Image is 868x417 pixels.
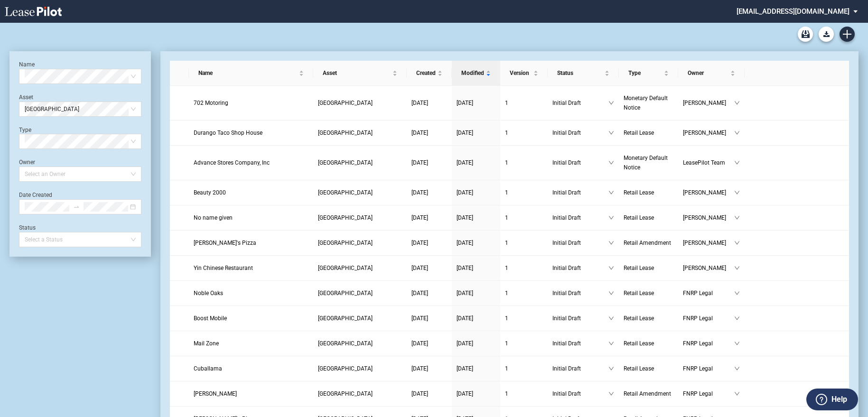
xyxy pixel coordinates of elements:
span: Created [416,68,436,78]
span: down [734,341,740,346]
span: [PERSON_NAME] [683,128,734,138]
span: 1 [505,159,508,166]
span: Conn's [194,390,237,397]
span: Mail Zone [194,340,219,347]
a: [DATE] [457,389,495,398]
a: [DATE] [457,238,495,248]
span: down [734,240,740,246]
a: No name given [194,213,308,222]
span: 1 [505,365,508,372]
span: FNRP Legal [683,339,734,348]
md-menu: Download Blank Form List [816,27,837,42]
label: Owner [19,159,35,166]
a: [DATE] [411,98,447,108]
span: [DATE] [457,290,473,297]
a: [DATE] [457,339,495,348]
span: FNRP Legal [683,288,734,298]
a: [DATE] [457,314,495,323]
a: Monetary Default Notice [624,93,673,112]
a: Mail Zone [194,339,308,348]
a: 1 [505,238,543,248]
span: down [734,290,740,296]
span: 1 [505,130,508,136]
th: Type [619,61,678,86]
th: Version [500,61,548,86]
span: Retail Lease [624,130,654,136]
span: 1 [505,315,508,322]
span: [DATE] [411,315,428,322]
a: 1 [505,364,543,373]
span: [DATE] [411,340,428,347]
span: Version [510,68,532,78]
span: Retail Lease [624,214,654,221]
span: Monetary Default Notice [624,155,668,171]
span: Initial Draft [552,98,608,108]
span: Retail Lease [624,340,654,347]
span: Lucino's Pizza [194,240,256,246]
span: FNRP Legal [683,364,734,373]
span: [PERSON_NAME] [683,238,734,248]
span: 1 [505,390,508,397]
button: Download Blank Form [819,27,834,42]
span: down [734,391,740,397]
label: Date Created [19,192,52,198]
span: [DATE] [411,189,428,196]
span: Initial Draft [552,263,608,273]
span: down [734,315,740,321]
span: 1 [505,265,508,271]
span: Status [557,68,603,78]
a: 1 [505,98,543,108]
th: Name [189,61,313,86]
span: Initial Draft [552,158,608,167]
span: Retail Lease [624,189,654,196]
a: 1 [505,339,543,348]
span: 1 [505,214,508,221]
span: Monetary Default Notice [624,95,668,111]
span: [PERSON_NAME] [683,213,734,222]
a: [DATE] [411,364,447,373]
span: 1 [505,100,508,106]
span: [DATE] [411,290,428,297]
span: Initial Draft [552,128,608,138]
a: Retail Lease [624,188,673,197]
span: Initial Draft [552,288,608,298]
span: [DATE] [457,159,473,166]
span: [DATE] [411,100,428,106]
span: Retail Amendment [624,240,671,246]
span: Tropicana Center [318,159,373,166]
span: 1 [505,290,508,297]
span: [PERSON_NAME] [683,98,734,108]
a: [PERSON_NAME]'s Pizza [194,238,308,248]
a: Durango Taco Shop House [194,128,308,138]
a: [DATE] [457,364,495,373]
span: [DATE] [411,265,428,271]
a: [DATE] [411,288,447,298]
span: Tropicana Center [318,340,373,347]
label: Status [19,224,36,231]
th: Modified [452,61,500,86]
span: Initial Draft [552,339,608,348]
span: [DATE] [457,390,473,397]
span: [DATE] [411,159,428,166]
span: swap-right [73,204,80,210]
a: [GEOGRAPHIC_DATA] [318,213,402,222]
span: down [608,160,614,166]
a: [DATE] [411,314,447,323]
span: [DATE] [457,189,473,196]
span: Tropicana Center [25,102,136,116]
span: down [608,315,614,321]
a: [GEOGRAPHIC_DATA] [318,288,402,298]
span: Initial Draft [552,364,608,373]
label: Type [19,127,31,133]
a: [DATE] [457,263,495,273]
span: down [734,130,740,136]
label: Asset [19,94,33,101]
span: FNRP Legal [683,314,734,323]
span: [DATE] [411,365,428,372]
a: Retail Lease [624,263,673,273]
a: Beauty 2000 [194,188,308,197]
span: Type [628,68,662,78]
label: Name [19,61,35,68]
a: [GEOGRAPHIC_DATA] [318,314,402,323]
a: [DATE] [411,389,447,398]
